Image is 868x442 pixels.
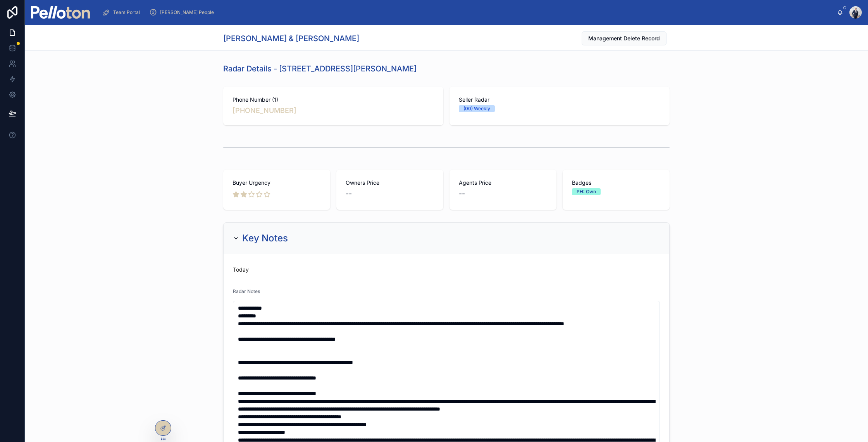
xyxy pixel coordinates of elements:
a: Team Portal [100,5,145,19]
span: Buyer Urgency [232,179,321,187]
span: -- [459,188,465,199]
span: Owners Price [346,179,434,187]
p: Today [233,266,249,274]
span: Management Delete Record [588,35,660,42]
div: scrollable content [96,4,837,21]
span: Team Portal [113,9,140,16]
h1: [PERSON_NAME] & [PERSON_NAME] [223,33,359,44]
a: [PHONE_NUMBER] [232,105,296,116]
div: PH: Own [577,188,596,195]
span: Seller Radar [459,96,660,104]
img: App logo [31,6,90,19]
h2: Key Notes [242,232,288,244]
a: [PERSON_NAME] People [147,5,219,19]
span: Radar Notes [233,288,260,294]
span: -- [346,188,352,199]
button: Management Delete Record [582,31,666,45]
span: [PERSON_NAME] People [160,9,214,16]
h1: Radar Details - [STREET_ADDRESS][PERSON_NAME] [223,63,417,74]
span: Badges [572,179,660,187]
span: Agents Price [459,179,547,187]
div: (00) Weekly [463,105,490,112]
span: Phone Number (1) [232,96,434,104]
